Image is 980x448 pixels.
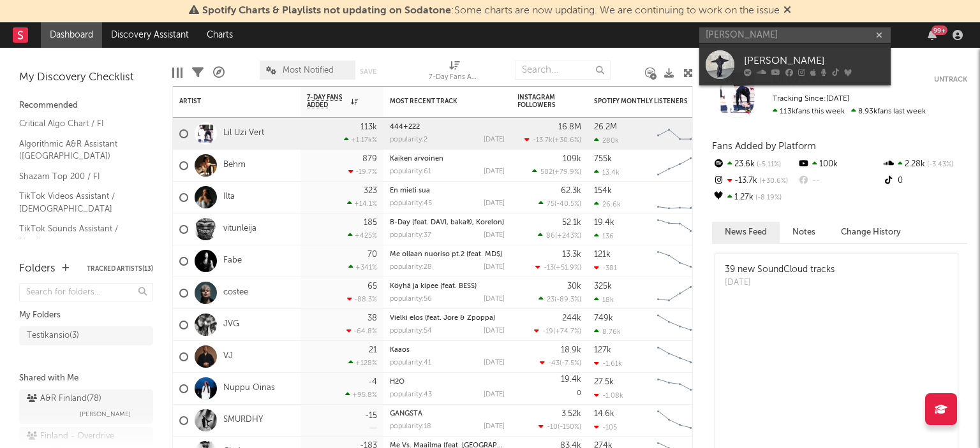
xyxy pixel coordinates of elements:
div: 65 [367,282,377,291]
svg: Chart title [651,341,709,373]
div: -381 [594,264,617,272]
div: En mieti sua [390,187,505,194]
div: 27.5k [594,378,614,386]
div: +95.8 % [345,391,377,399]
a: vitunleija [223,224,256,235]
svg: Chart title [651,309,709,341]
a: Discovery Assistant [102,22,198,48]
a: Testikansio(3) [19,326,153,345]
div: Köyhä ja kipee (feat. BESS) [390,283,505,290]
span: -10 [547,424,558,431]
a: Algorithmic A&R Assistant ([GEOGRAPHIC_DATA]) [19,137,140,163]
div: +14.1 % [347,199,377,208]
div: A&R Finland ( 78 ) [27,391,101,407]
div: Instagram Followers [517,94,562,109]
svg: Chart title [651,373,709,405]
div: 7-Day Fans Added (7-Day Fans Added) [429,70,480,85]
div: 52.1k [562,219,581,227]
span: 23 [547,296,554,303]
span: -5.11 % [755,161,781,168]
span: +51.9 % [556,264,579,271]
span: Most Notified [283,66,334,75]
span: -19 [542,328,553,335]
span: +74.7 % [555,328,579,335]
a: B-Day (feat. DAVI, baka®, Korelon) [390,219,504,226]
a: Lil Uzi Vert [223,128,264,139]
a: Kaaos [390,347,410,354]
a: A&R Finland(78)[PERSON_NAME] [19,389,153,424]
span: 7-Day Fans Added [307,94,348,109]
div: Most Recent Track [390,98,486,105]
div: +425 % [348,231,377,240]
div: 23.6k [712,156,797,173]
svg: Chart title [651,118,709,150]
svg: Chart title [651,213,709,245]
input: Search for artists [699,27,891,43]
a: JVG [223,319,239,330]
button: Save [360,68,376,75]
svg: Chart title [651,405,709,437]
div: [DATE] [484,168,505,175]
span: Spotify Charts & Playlists not updating on Sodatone [202,6,451,16]
div: [PERSON_NAME] [744,53,884,68]
div: popularity: 61 [390,168,431,175]
a: Charts [198,22,242,48]
div: 8.76k [594,328,621,336]
div: Artist [179,98,275,105]
span: 502 [540,169,553,176]
div: Folders [19,261,56,277]
div: -4 [368,378,377,386]
span: 75 [547,201,554,208]
div: 99 + [932,25,947,35]
div: 7-Day Fans Added (7-Day Fans Added) [429,54,480,91]
div: 323 [364,187,377,195]
span: -13 [544,264,554,271]
div: 127k [594,346,611,354]
a: Dashboard [41,22,102,48]
div: Shared with Me [19,371,153,386]
a: Me ollaan nuoriso pt.2 (feat. MD$) [390,251,502,258]
span: +243 % [557,233,579,240]
span: : Some charts are now updating. We are continuing to work on the issue [202,6,780,16]
div: 14.6k [594,410,614,418]
button: Notes [780,222,828,243]
svg: Chart title [651,245,709,277]
div: -1.61k [594,359,622,368]
button: Change History [828,222,914,243]
a: H2O [390,379,405,386]
div: Vielki elos (feat. Jore & Zpoppa) [390,315,505,322]
div: [DATE] [484,200,505,207]
div: ( ) [538,231,581,240]
a: VJ [223,351,233,362]
a: costee [223,287,248,298]
div: 121k [594,250,611,259]
div: [DATE] [484,328,505,335]
div: 21 [369,346,377,354]
div: -105 [594,423,617,431]
button: News Feed [712,222,780,243]
div: 154k [594,187,612,195]
div: Kaaos [390,347,505,354]
a: En mieti sua [390,187,430,194]
span: +30.6 % [757,178,788,185]
a: TikTok Sounds Assistant / Nordics [19,222,140,248]
div: popularity: 43 [390,391,432,398]
div: -15 [365,412,377,420]
div: ( ) [540,359,581,367]
div: [DATE] [484,296,505,303]
div: 13.4k [594,168,620,177]
div: 0 [882,173,967,189]
a: GANGSTA [390,410,422,417]
div: 185 [364,219,377,227]
div: Me ollaan nuoriso pt.2 (feat. MD$) [390,251,505,258]
button: Untrack [934,73,967,86]
div: [DATE] [484,359,505,366]
span: -43 [548,360,560,367]
button: 99+ [928,30,937,40]
div: -64.8 % [346,327,377,335]
div: +128 % [348,359,377,367]
span: Tracking Since: [DATE] [773,95,849,103]
div: 16.8M [558,123,581,131]
a: Behm [223,160,246,171]
span: +79.9 % [554,169,579,176]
